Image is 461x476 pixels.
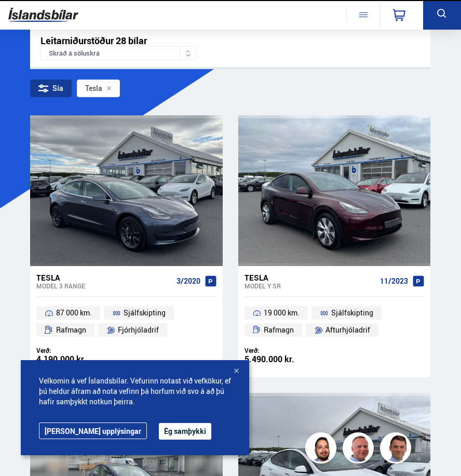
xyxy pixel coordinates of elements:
[326,324,370,336] span: Afturhjóladrif
[118,324,159,336] span: Fjórhjóladrif
[56,324,86,336] span: Rafmagn
[245,282,376,289] div: Model Y SR
[36,282,172,289] div: Model 3 RANGE
[245,273,376,282] div: Tesla
[40,46,196,60] div: Skráð á söluskrá
[238,266,431,377] a: Tesla Model Y SR 11/2023 19 000 km. Sjálfskipting Rafmagn Afturhjóladrif Verð: 5.490.000 kr.
[36,273,172,282] div: Tesla
[380,277,408,285] span: 11/2023
[30,266,223,377] a: Tesla Model 3 RANGE 3/2020 87 000 km. Sjálfskipting Rafmagn Fjórhjóladrif Verð: 4.190.000 kr.
[382,434,413,465] img: FbJEzSuNWCJXmdc-.webp
[159,423,211,440] button: Ég samþykki
[264,324,294,336] span: Rafmagn
[56,307,92,319] span: 87 000 km.
[36,347,126,354] div: Verð:
[331,307,373,319] span: Sjálfskipting
[177,277,200,285] span: 3/2020
[39,422,147,439] a: [PERSON_NAME] upplýsingar
[39,376,231,407] span: Velkomin á vef Íslandsbílar. Vefurinn notast við vefkökur, ef þú heldur áfram að nota vefinn þá h...
[124,307,166,319] span: Sjálfskipting
[307,434,338,465] img: nhp88E3Fdnt1Opn2.png
[245,355,334,364] div: 5.490.000 kr.
[245,347,334,354] div: Verð:
[344,434,375,465] img: siFngHWaQ9KaOqBr.png
[264,307,300,319] span: 19 000 km.
[40,35,420,46] div: Leitarniðurstöður 28 bílar
[8,4,78,26] img: G0Ugv5HjCgRt.svg
[30,80,72,97] div: Sía
[85,84,102,92] span: Tesla
[36,355,126,364] div: 4.190.000 kr.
